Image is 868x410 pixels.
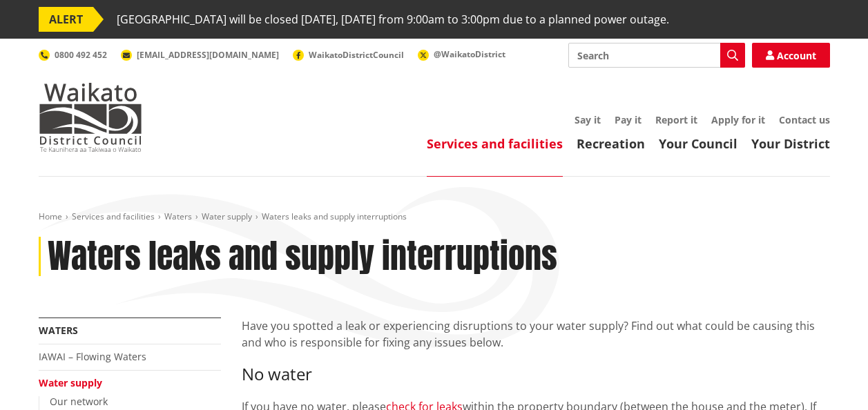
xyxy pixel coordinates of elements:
[39,211,830,223] nav: breadcrumb
[48,237,557,277] h1: Waters leaks and supply interruptions
[711,113,765,126] a: Apply for it
[242,364,830,384] h3: No water
[242,318,830,351] p: Have you spotted a leak or experiencing disruptions to your water supply? Find out what could be ...
[39,83,142,152] img: Waikato District Council - Te Kaunihera aa Takiwaa o Waikato
[434,48,505,60] span: @WaikatoDistrict
[50,395,108,408] a: Our network
[751,135,830,152] a: Your District
[752,43,830,68] a: Account
[39,49,107,61] a: 0800 492 452
[39,350,146,363] a: IAWAI – Flowing Waters
[39,7,93,32] span: ALERT
[568,43,745,68] input: Search input
[293,49,404,61] a: WaikatoDistrictCouncil
[55,49,107,61] span: 0800 492 452
[659,135,737,152] a: Your Council
[39,324,78,337] a: Waters
[202,211,252,222] a: Water supply
[577,135,645,152] a: Recreation
[137,49,279,61] span: [EMAIL_ADDRESS][DOMAIN_NAME]
[117,7,669,32] span: [GEOGRAPHIC_DATA] will be closed [DATE], [DATE] from 9:00am to 3:00pm due to a planned power outage.
[121,49,279,61] a: [EMAIL_ADDRESS][DOMAIN_NAME]
[427,135,563,152] a: Services and facilities
[779,113,830,126] a: Contact us
[39,376,102,389] a: Water supply
[418,48,505,60] a: @WaikatoDistrict
[655,113,697,126] a: Report it
[309,49,404,61] span: WaikatoDistrictCouncil
[615,113,642,126] a: Pay it
[575,113,601,126] a: Say it
[72,211,155,222] a: Services and facilities
[39,211,62,222] a: Home
[164,211,192,222] a: Waters
[262,211,407,222] span: Waters leaks and supply interruptions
